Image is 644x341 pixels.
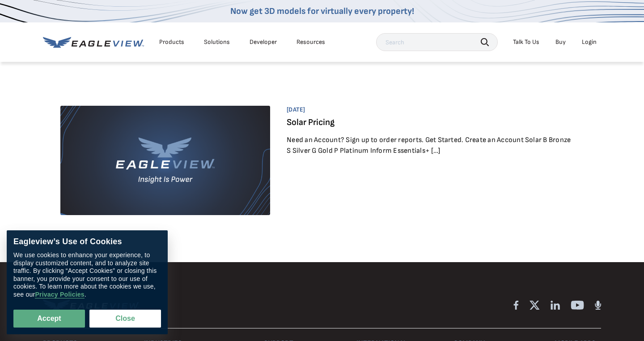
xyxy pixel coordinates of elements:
[13,310,85,328] button: Accept
[287,106,575,114] span: [DATE]
[204,38,230,46] div: Solutions
[250,38,277,46] a: Developer
[513,38,539,46] div: Talk To Us
[159,38,184,46] div: Products
[35,291,84,298] a: Privacy Policies
[297,38,325,46] div: Resources
[582,38,597,46] div: Login
[287,117,335,128] a: Solar Pricing
[287,135,575,156] p: Need an Account? Sign up to order reports. Get Started. Create an Account Solar B Bronze S Silver...
[555,38,566,46] a: Buy
[60,106,270,215] img: ev-default-img
[13,237,161,247] div: Eagleview’s Use of Cookies
[13,251,161,298] div: We use cookies to enhance your experience, to display customized content, and to analyze site tra...
[376,33,498,51] input: Search
[230,6,414,17] a: Now get 3D models for virtually every property!
[89,310,161,328] button: Close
